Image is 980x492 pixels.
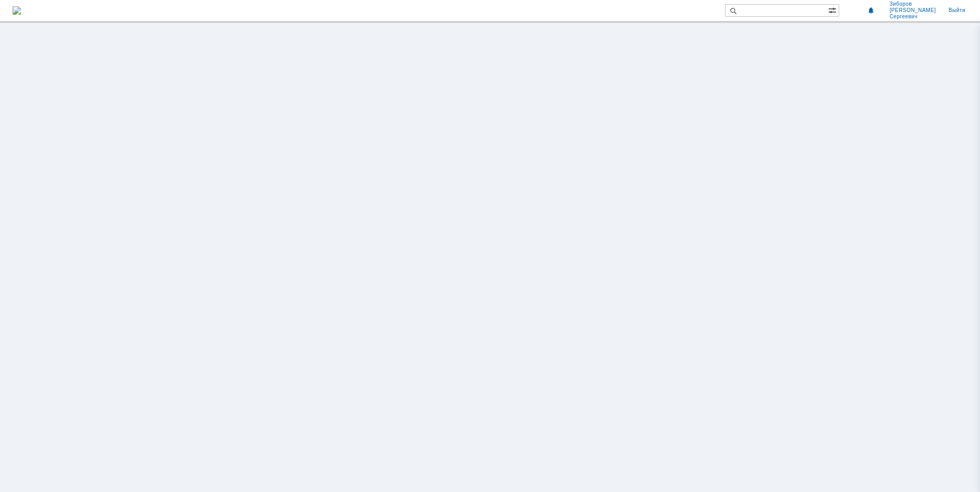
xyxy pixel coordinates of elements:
[13,6,21,15] img: logo
[889,7,936,14] span: [PERSON_NAME]
[889,1,936,7] span: Зиборов
[13,6,21,15] a: Перейти на домашнюю страницу
[828,5,839,15] span: Расширенный поиск
[889,14,936,20] span: Сергеевич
